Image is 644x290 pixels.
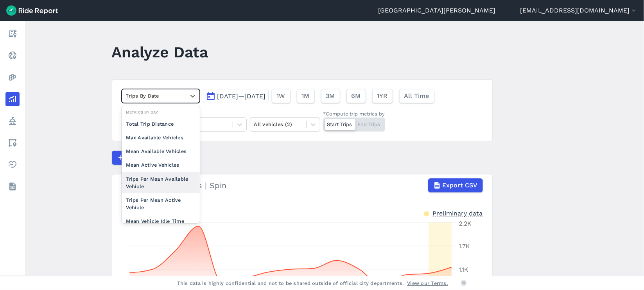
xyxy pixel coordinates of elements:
[459,266,468,273] tspan: 1.1K
[5,27,20,41] a: Report
[272,89,291,103] button: 1W
[459,242,470,250] tspan: 1.7K
[203,89,269,103] button: [DATE]—[DATE]
[122,193,200,214] div: Trips Per Mean Active Vehicle
[122,172,200,193] div: Trips Per Mean Available Vehicle
[122,144,200,158] div: Mean Available Vehicles
[112,151,184,165] button: Compare Metrics
[122,131,200,144] div: Max Available Vehicles
[5,92,20,106] a: Analyze
[326,91,335,101] span: 3M
[122,214,200,228] div: Mean Vehicle Idle Time
[122,109,200,116] div: Metrics By Day
[6,5,58,16] img: Ride Report
[352,91,361,101] span: 6M
[404,91,429,101] span: All Time
[122,178,483,192] div: Trips By Date | Starts | Spin
[302,91,310,101] span: 1M
[323,110,385,117] div: *Compute trip metrics by
[443,181,478,190] span: Export CSV
[459,220,472,227] tspan: 2.2K
[297,89,315,103] button: 1M
[520,6,638,15] button: [EMAIL_ADDRESS][DOMAIN_NAME]
[433,209,483,217] div: Preliminary data
[346,89,366,103] button: 6M
[122,158,200,172] div: Mean Active Vehicles
[407,279,448,287] a: View our Terms.
[428,178,483,192] button: Export CSV
[399,89,434,103] button: All Time
[5,136,20,150] a: Areas
[217,93,266,100] span: [DATE]—[DATE]
[372,89,393,103] button: 1YR
[5,48,20,62] a: Realtime
[122,117,200,131] div: Total Trip Distance
[5,70,20,84] a: Heatmaps
[5,180,20,194] a: Datasets
[5,114,20,128] a: Policy
[378,6,495,15] a: [GEOGRAPHIC_DATA][PERSON_NAME]
[5,158,20,172] a: Health
[321,89,340,103] button: 3M
[112,41,208,63] h1: Analyze Data
[377,91,388,101] span: 1YR
[277,91,285,101] span: 1W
